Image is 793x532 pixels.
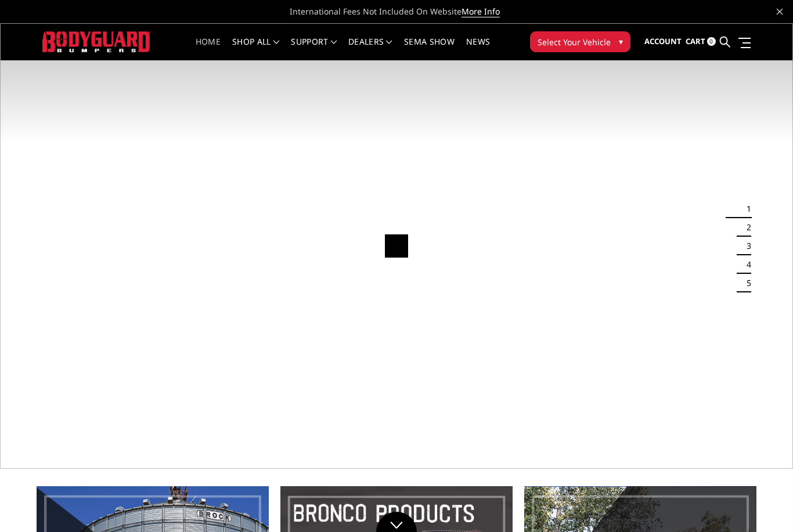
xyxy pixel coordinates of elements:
a: Account [644,26,682,57]
span: 0 [707,37,716,46]
a: More Info [462,6,500,17]
span: Cart [686,36,705,46]
button: 1 of 5 [740,200,751,218]
button: 5 of 5 [740,274,751,292]
a: Home [196,38,221,60]
a: Dealers [348,38,392,60]
a: SEMA Show [404,38,455,60]
a: shop all [232,38,279,60]
img: BODYGUARD BUMPERS [42,31,151,53]
button: 3 of 5 [740,237,751,255]
a: News [466,38,490,60]
button: 2 of 5 [740,218,751,237]
button: 4 of 5 [740,255,751,274]
span: Account [644,36,682,46]
a: Cart 0 [686,26,716,57]
span: ▾ [619,35,623,48]
span: Select Your Vehicle [538,36,611,48]
a: Support [291,38,337,60]
button: Select Your Vehicle [530,31,630,52]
